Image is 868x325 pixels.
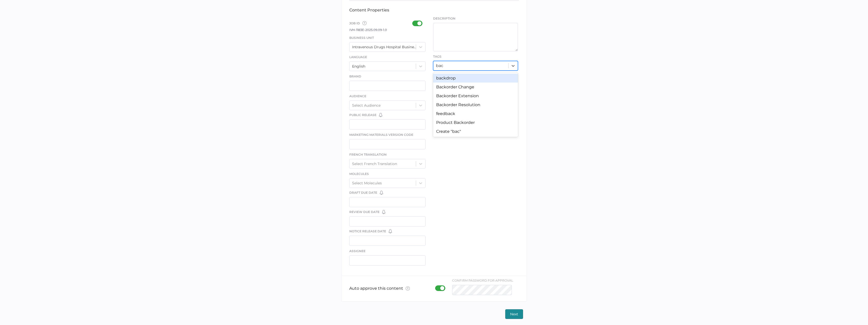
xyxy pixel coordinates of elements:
[349,28,387,32] span: IVH-1183E-2025.09.09-1.0
[349,210,380,214] span: Review Due Date
[433,91,518,100] div: Backorder Extension
[452,279,513,282] div: confirm password for approval
[349,55,367,59] span: Language
[389,229,392,233] img: bell-default.8986a8bf.svg
[349,229,386,234] span: Notice Release Date
[352,45,417,49] div: Intravenous Drugs Hospital Business
[433,83,518,91] div: Backorder Change
[433,74,518,83] div: backdrop
[433,118,518,127] div: Product Backorder
[352,181,382,185] div: Select Molecules
[349,286,410,292] p: Auto approve this content
[433,109,518,118] div: feedback
[510,310,518,319] span: Next
[433,16,518,21] span: Description
[349,94,366,98] span: Audience
[433,100,518,109] div: Backorder Resolution
[380,191,383,195] img: bell-default.8986a8bf.svg
[349,153,387,156] span: French Translation
[349,21,367,27] span: Job ID
[406,286,410,290] img: tooltip-default.0a89c667.svg
[349,190,377,195] span: Draft Due Date
[349,172,369,176] span: Molecules
[349,133,413,137] span: Marketing Materials Version Code
[352,103,381,108] div: Select Audience
[349,249,366,253] span: Assignee
[433,55,441,58] span: Tags
[349,8,519,12] div: content properties
[349,74,361,78] span: Brand
[352,161,397,166] div: Select French Translation
[505,309,523,319] button: Next
[433,127,518,136] div: Create "bac"
[379,113,382,117] img: bell-default.8986a8bf.svg
[352,64,365,69] div: English
[349,36,374,40] span: Business Unit
[349,113,376,117] span: Public Release
[382,210,385,214] img: bell-default.8986a8bf.svg
[362,21,367,25] img: tooltip-default.0a89c667.svg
